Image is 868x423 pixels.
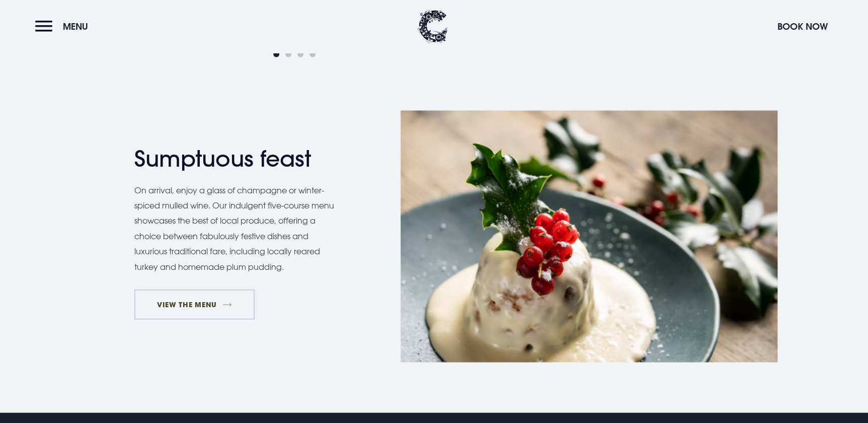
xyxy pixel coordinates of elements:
a: VIEW THE MENU [134,289,255,319]
span: Menu [63,21,88,32]
span: Go to slide 1 [273,51,279,57]
img: Christmas Day Dinner Northern Ireland [401,110,777,362]
button: Book Now [772,16,833,37]
span: Go to slide 4 [309,51,315,57]
span: Go to slide 2 [285,51,291,57]
span: Go to slide 3 [297,51,303,57]
button: Menu [35,16,93,37]
p: On arrival, enjoy a glass of champagne or winter-spiced mulled wine. Our indulgent five-course me... [134,182,341,274]
img: Clandeboye Lodge [418,10,448,43]
h2: Sumptuous feast [134,145,331,172]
